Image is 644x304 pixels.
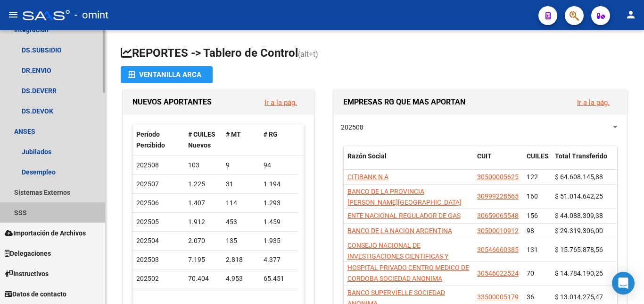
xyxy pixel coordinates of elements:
span: # RG [264,130,278,138]
span: CITIBANK N A [347,173,388,181]
span: Razón Social [347,152,387,160]
span: 33500005179 [477,293,519,301]
datatable-header-cell: # CUILES Nuevos [184,124,222,156]
span: 202505 [136,218,159,226]
span: ENTE NACIONAL REGULADOR DE GAS [347,212,461,219]
span: Total Transferido [555,152,607,160]
span: 131 [527,246,538,253]
a: Ir a la pág. [577,98,610,107]
span: Período Percibido [136,130,165,149]
a: Ir a la pág. [264,98,297,107]
span: - omint [74,5,108,26]
span: 122 [527,173,538,181]
div: 1.194 [264,179,294,190]
span: NUEVOS APORTANTES [132,97,212,106]
span: 30500005625 [477,173,519,181]
span: # MT [226,130,241,138]
span: $ 14.784.190,26 [555,269,603,277]
span: 30999228565 [477,192,519,200]
mat-icon: person [625,9,636,20]
span: CUIT [477,152,492,160]
span: 202502 [136,275,159,282]
div: 4.377 [264,254,294,265]
span: Instructivos [5,269,49,279]
span: Delegaciones [5,248,51,259]
span: $ 15.765.878,56 [555,246,603,253]
div: 135 [226,235,256,246]
div: 1.293 [264,198,294,208]
datatable-header-cell: Total Transferido [551,146,617,177]
span: $ 64.608.145,88 [555,173,603,181]
datatable-header-cell: CUILES [523,146,551,177]
span: 202503 [136,256,159,263]
span: CONSEJO NACIONAL DE INVESTIGACIONES CIENTIFICAS Y TECNICAS CONICET [347,242,448,271]
div: 2.818 [226,254,256,265]
span: 70 [527,269,534,277]
span: 98 [527,227,534,235]
div: 65.451 [264,273,294,284]
span: 202506 [136,199,159,207]
datatable-header-cell: Período Percibido [132,124,184,156]
span: $ 13.014.275,47 [555,293,603,301]
span: BANCO DE LA NACION ARGENTINA [347,227,452,235]
div: 1.935 [264,235,294,246]
div: 9 [226,160,256,171]
div: Ventanilla ARCA [128,66,205,83]
span: Datos de contacto [5,289,66,299]
div: 1.459 [264,217,294,227]
span: 202508 [341,123,363,131]
span: 160 [527,192,538,200]
button: Ir a la pág. [570,94,617,111]
span: $ 29.319.306,00 [555,227,603,235]
div: 1.407 [188,198,218,208]
span: 30500010912 [477,227,519,235]
span: Importación de Archivos [5,228,86,238]
span: $ 44.088.309,38 [555,212,603,219]
div: 2.070 [188,235,218,246]
span: (alt+t) [298,50,318,59]
span: $ 51.014.642,25 [555,192,603,200]
span: 30546022524 [477,269,519,277]
span: BANCO DE LA PROVINCIA [PERSON_NAME][GEOGRAPHIC_DATA] SA [347,188,462,217]
div: 114 [226,198,256,208]
div: 70.404 [188,273,218,284]
h1: REPORTES -> Tablero de Control [121,45,629,62]
span: 202504 [136,237,159,244]
span: EMPRESAS RG QUE MAS APORTAN [343,97,465,106]
div: 1.225 [188,179,218,190]
datatable-header-cell: Razón Social [344,146,473,177]
div: Open Intercom Messenger [612,272,635,295]
span: 36 [527,293,534,301]
button: Ir a la pág. [257,94,305,111]
datatable-header-cell: CUIT [473,146,523,177]
div: 31 [226,179,256,190]
mat-icon: menu [8,9,19,20]
span: 202507 [136,180,159,188]
datatable-header-cell: # MT [222,124,260,156]
datatable-header-cell: # RG [260,124,297,156]
span: 30659065548 [477,212,519,219]
div: 453 [226,217,256,227]
div: 103 [188,160,218,171]
span: CUILES [527,152,549,160]
span: 30546660385 [477,246,519,253]
span: 156 [527,212,538,219]
span: # CUILES Nuevos [188,130,215,149]
button: Ventanilla ARCA [121,66,213,83]
div: 4.953 [226,273,256,284]
div: 1.912 [188,217,218,227]
div: 7.195 [188,254,218,265]
span: 202508 [136,161,159,169]
span: HOSPITAL PRIVADO CENTRO MEDICO DE CORDOBA SOCIEDAD ANONIMA [347,264,469,282]
div: 94 [264,160,294,171]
